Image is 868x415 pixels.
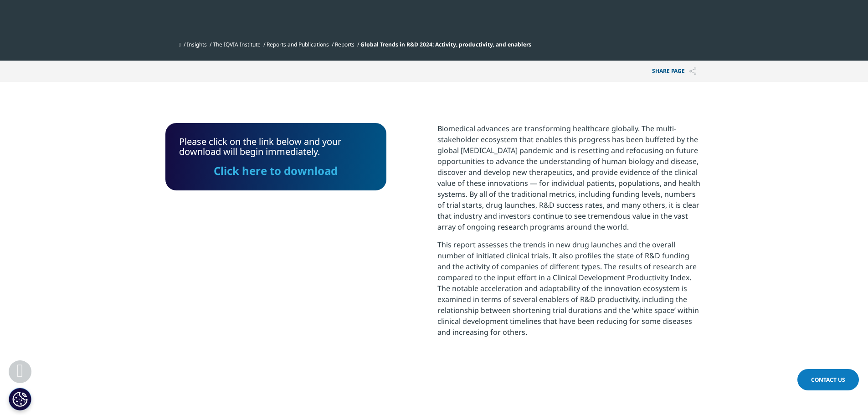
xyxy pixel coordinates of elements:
[360,41,531,48] span: Global Trends in R&D 2024: Activity, productivity, and enablers
[213,41,261,48] a: The IQVIA Institute
[267,41,329,48] a: Reports and Publications
[645,61,703,82] button: Share PAGEShare PAGE
[179,137,373,177] div: Please click on the link below and your download will begin immediately.
[335,41,354,48] a: Reports
[645,61,703,82] p: Share PAGE
[214,163,338,178] a: Click here to download
[187,41,207,48] a: Insights
[689,67,696,75] img: Share PAGE
[437,239,703,344] p: This report assesses the trends in new drug launches and the overall number of initiated clinical...
[437,123,703,239] p: Biomedical advances are transforming healthcare globally. The multi-stakeholder ecosystem that en...
[811,376,845,384] span: Contact Us
[797,369,859,390] a: Contact Us
[9,388,31,410] button: Cookie Settings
